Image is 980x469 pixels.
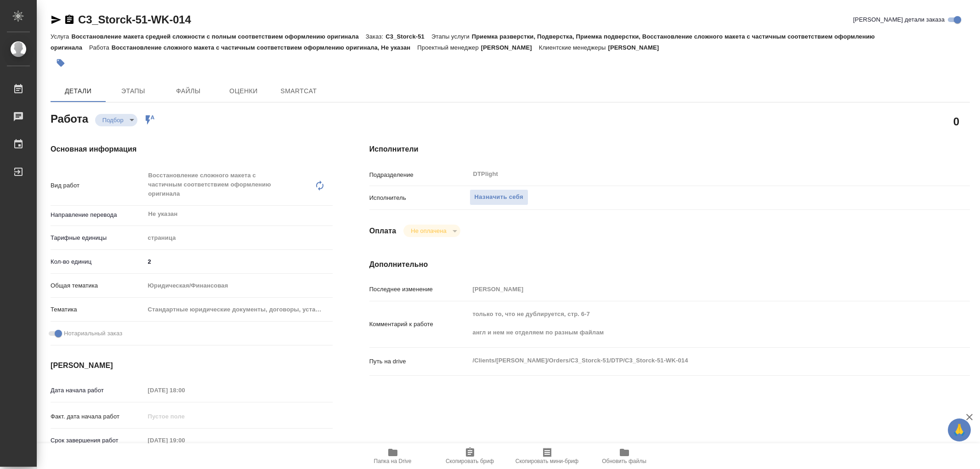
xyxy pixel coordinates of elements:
p: Заказ: [366,33,385,40]
p: Срок завершения работ [51,436,145,445]
input: Пустое поле [145,384,225,397]
h2: 0 [953,113,959,129]
p: Путь на drive [369,357,470,366]
span: Скопировать бриф [446,458,494,464]
button: Подбор [100,116,126,124]
textarea: /Clients/[PERSON_NAME]/Orders/C3_Storck-51/DTP/C3_Storck-51-WK-014 [470,353,920,368]
button: Обновить файлы [586,443,663,469]
span: Файлы [166,85,210,97]
input: Пустое поле [470,283,920,296]
button: Скопировать ссылку для ЯМессенджера [51,14,62,25]
p: Направление перевода [51,210,145,220]
span: Этапы [111,85,155,97]
p: Исполнитель [369,193,470,203]
p: Последнее изменение [369,285,470,294]
p: Клиентские менеджеры [539,44,608,51]
span: Папка на Drive [374,458,412,464]
span: Скопировать мини-бриф [515,458,578,464]
button: Не оплачена [408,227,449,235]
h2: Работа [51,110,88,126]
p: Работа [89,44,112,51]
span: SmartCat [277,85,321,97]
p: [PERSON_NAME] [481,44,539,51]
span: 🙏 [952,420,967,440]
p: Услуга [51,33,71,40]
h4: Дополнительно [369,259,970,270]
button: Скопировать бриф [431,443,509,469]
h4: Основная информация [51,144,333,155]
p: Кол-во единиц [51,257,145,266]
span: [PERSON_NAME] детали заказа [853,15,945,24]
p: Комментарий к работе [369,320,470,329]
span: Оценки [221,85,266,97]
p: Вид работ [51,181,145,190]
p: [PERSON_NAME] [608,44,666,51]
button: Папка на Drive [354,443,431,469]
p: Факт. дата начала работ [51,412,145,421]
span: Нотариальный заказ [64,329,122,338]
button: Назначить себя [470,189,528,205]
input: Пустое поле [145,434,225,447]
div: Стандартные юридические документы, договоры, уставы [145,302,333,317]
span: Детали [56,85,100,97]
textarea: только то, что не дублируется, стр. 6-7 англ и нем не отделяем по разным файлам [470,306,920,340]
p: C3_Storck-51 [385,33,431,40]
span: Назначить себя [475,192,523,203]
p: Общая тематика [51,281,145,290]
input: Пустое поле [145,410,225,423]
div: Подбор [403,225,460,237]
p: Этапы услуги [431,33,472,40]
button: Скопировать мини-бриф [509,443,586,469]
p: Проектный менеджер [417,44,481,51]
p: Дата начала работ [51,386,145,395]
h4: Оплата [369,226,397,237]
p: Тематика [51,305,145,314]
h4: [PERSON_NAME] [51,360,333,371]
input: ✎ Введи что-нибудь [145,255,333,268]
p: Тарифные единицы [51,233,145,243]
h4: Исполнители [369,144,970,155]
div: Юридическая/Финансовая [145,278,333,294]
div: Подбор [95,114,137,126]
a: C3_Storck-51-WK-014 [78,13,191,26]
span: Обновить файлы [602,458,646,464]
button: Добавить тэг [51,53,71,73]
p: Восстановление макета средней сложности с полным соответствием оформлению оригинала [71,33,365,40]
p: Восстановление сложного макета с частичным соответствием оформлению оригинала, Не указан [112,44,418,51]
button: Скопировать ссылку [64,14,75,25]
p: Подразделение [369,170,470,180]
button: 🙏 [948,418,971,441]
div: страница [145,230,333,246]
